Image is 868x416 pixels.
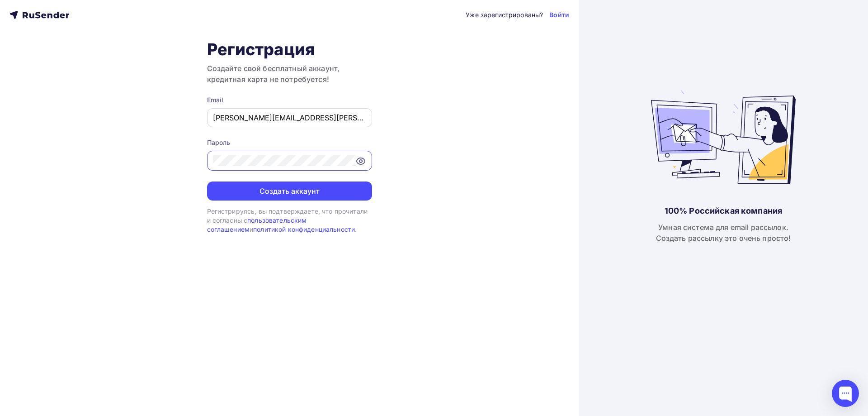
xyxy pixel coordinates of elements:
div: Уже зарегистрированы? [466,10,543,19]
div: Email [207,96,372,105]
a: политикой конфиденциальности [253,225,355,233]
h3: Создайте свой бесплатный аккаунт, кредитная карта не потребуется! [207,63,372,85]
div: Пароль [207,138,372,147]
div: Умная система для email рассылок. Создать рассылку это очень просто! [656,222,791,244]
button: Создать аккаунт [207,182,372,201]
a: Войти [549,10,569,19]
a: пользовательским соглашением [207,216,307,233]
div: Регистрируясь, вы подтверждаете, что прочитали и согласны с и . [207,207,372,234]
input: Укажите свой email [213,112,366,123]
div: 100% Российская компания [665,206,782,216]
h1: Регистрация [207,39,372,59]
